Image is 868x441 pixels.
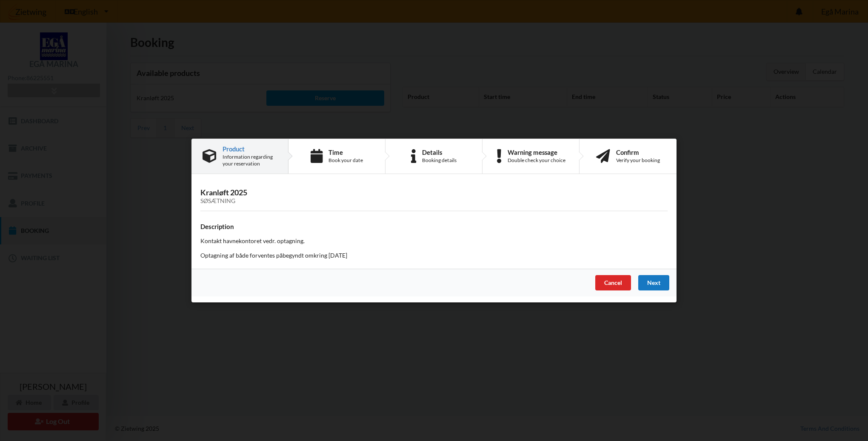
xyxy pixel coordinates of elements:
[223,154,277,167] div: Information regarding your reservation
[422,157,457,164] div: Booking details
[595,275,631,290] div: Cancel
[508,157,565,164] div: Double check your choice
[616,149,660,156] div: Confirm
[328,149,363,156] div: Time
[638,275,669,290] div: Next
[200,197,668,205] div: Søsætning
[223,145,277,152] div: Product
[508,149,565,156] div: Warning message
[200,188,668,205] h3: Kranløft 2025
[616,157,660,164] div: Verify your booking
[200,223,668,231] h4: Description
[422,149,457,156] div: Details
[200,251,668,260] p: Optagning af både forventes påbegyndt omkring [DATE]
[328,157,363,164] div: Book your date
[200,237,668,245] p: Kontakt havnekontoret vedr. optagning.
